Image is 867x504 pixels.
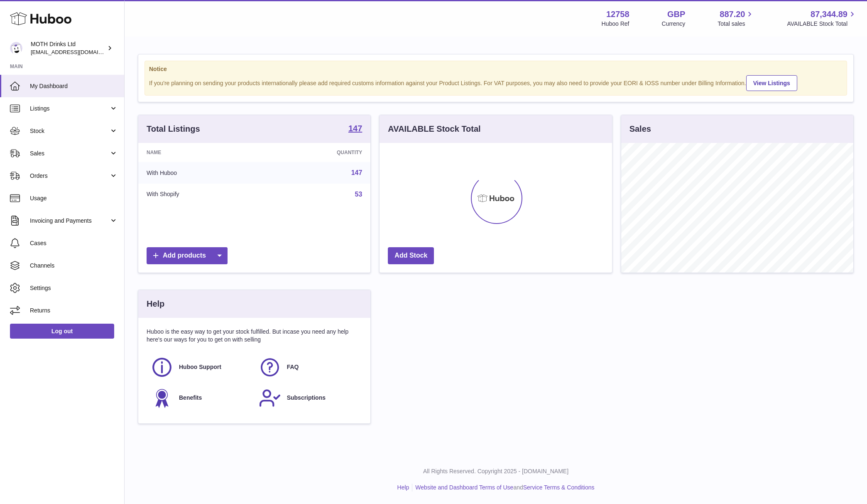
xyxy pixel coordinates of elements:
[355,191,362,198] a: 53
[718,20,754,28] span: Total sales
[179,394,202,402] span: Benefits
[811,9,847,20] span: 87,344.89
[30,150,109,157] span: Sales
[629,123,651,135] h3: Sales
[31,40,105,56] div: MOTH Drinks Ltd
[151,387,250,409] a: Benefits
[10,324,114,339] a: Log out
[30,194,118,202] span: Usage
[30,105,109,113] span: Listings
[287,363,299,371] span: FAQ
[30,284,118,292] span: Settings
[523,484,595,491] a: Service Terms & Conditions
[602,20,629,28] div: Huboo Ref
[30,127,109,135] span: Stock
[30,82,118,90] span: My Dashboard
[388,247,434,264] a: Add Stock
[30,262,118,270] span: Channels
[662,20,686,28] div: Currency
[30,239,118,247] span: Cases
[179,363,221,371] span: Huboo Support
[138,162,264,184] td: With Huboo
[10,42,22,54] img: orders@mothdrinks.com
[31,49,122,55] span: [EMAIL_ADDRESS][DOMAIN_NAME]
[415,484,513,491] a: Website and Dashboard Terms of Use
[388,123,480,135] h3: AVAILABLE Stock Total
[149,65,843,73] strong: Notice
[147,247,228,264] a: Add products
[667,9,685,20] strong: GBP
[720,9,745,20] span: 887.20
[149,74,843,91] div: If you're planning on sending your products internationally please add required customs informati...
[397,484,409,491] a: Help
[718,9,754,28] a: 887.20 Total sales
[147,123,200,135] h3: Total Listings
[287,394,326,402] span: Subscriptions
[259,387,358,409] a: Subscriptions
[264,143,371,162] th: Quantity
[787,20,857,28] span: AVAILABLE Stock Total
[151,356,250,379] a: Huboo Support
[30,307,118,315] span: Returns
[30,217,109,225] span: Invoicing and Payments
[348,124,362,134] a: 147
[147,298,164,310] h3: Help
[606,9,629,20] strong: 12758
[412,484,594,492] li: and
[348,124,362,133] strong: 147
[30,172,109,180] span: Orders
[138,184,264,205] td: With Shopify
[787,9,857,28] a: 87,344.89 AVAILABLE Stock Total
[131,467,860,475] p: All Rights Reserved. Copyright 2025 - [DOMAIN_NAME]
[259,356,358,379] a: FAQ
[138,143,264,162] th: Name
[351,169,362,176] a: 147
[147,328,362,344] p: Huboo is the easy way to get your stock fulfilled. But incase you need any help here's our ways f...
[746,75,797,91] a: View Listings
